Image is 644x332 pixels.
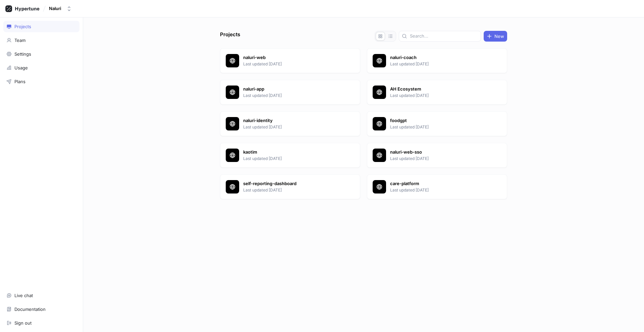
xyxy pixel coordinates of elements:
[46,3,74,14] button: Naluri
[484,31,507,42] button: New
[243,93,340,99] p: Last updated [DATE]
[390,86,487,93] p: AH Ecosystem
[220,31,240,42] p: Projects
[14,51,31,57] div: Settings
[390,149,487,156] p: naluri-web-sso
[243,149,340,156] p: kaotim
[390,156,487,162] p: Last updated [DATE]
[3,76,79,87] a: Plans
[390,117,487,124] p: foodgpt
[3,303,79,315] a: Documentation
[243,117,340,124] p: naluri-identity
[410,33,478,40] input: Search...
[14,307,46,312] div: Documentation
[243,187,340,193] p: Last updated [DATE]
[3,21,79,32] a: Projects
[3,35,79,46] a: Team
[3,62,79,73] a: Usage
[243,54,340,61] p: naluri-web
[243,61,340,67] p: Last updated [DATE]
[14,79,25,84] div: Plans
[14,293,33,298] div: Live chat
[390,180,487,187] p: care-platform
[3,48,79,60] a: Settings
[14,24,31,29] div: Projects
[494,34,504,38] span: New
[390,187,487,193] p: Last updated [DATE]
[390,124,487,130] p: Last updated [DATE]
[390,54,487,61] p: naluri-coach
[243,156,340,162] p: Last updated [DATE]
[14,38,25,43] div: Team
[14,320,32,326] div: Sign out
[390,61,487,67] p: Last updated [DATE]
[243,180,340,187] p: self-reporting-dashboard
[243,86,340,93] p: naluri-app
[14,65,28,70] div: Usage
[49,6,61,11] div: Naluri
[243,124,340,130] p: Last updated [DATE]
[390,93,487,99] p: Last updated [DATE]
